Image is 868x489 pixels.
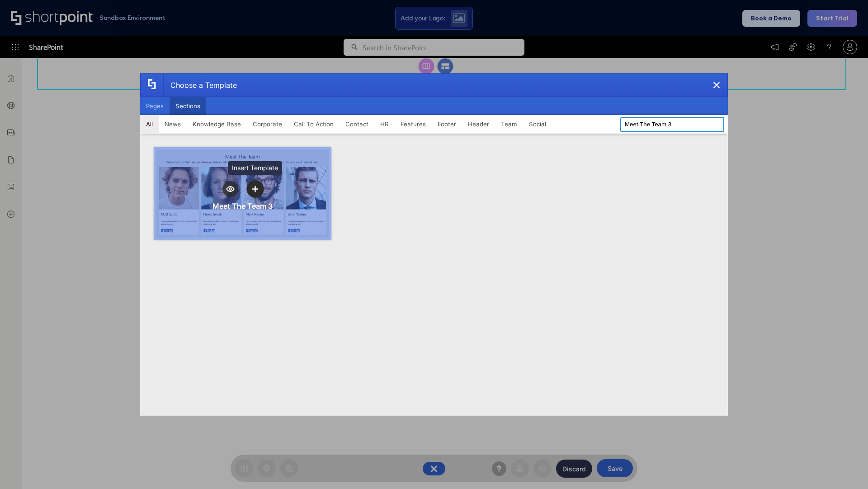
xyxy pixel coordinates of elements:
[140,97,170,115] button: Pages
[620,117,724,132] input: Search
[823,446,868,489] iframe: Chat Widget
[495,115,523,133] button: Team
[140,115,159,133] button: All
[247,115,288,133] button: Corporate
[187,115,247,133] button: Knowledge Base
[170,97,206,115] button: Sections
[462,115,495,133] button: Header
[212,201,273,211] div: Meet The Team 3
[163,74,237,96] div: Choose a Template
[395,115,432,133] button: Features
[159,115,187,133] button: News
[374,115,395,133] button: HR
[140,73,728,416] div: template selector
[523,115,552,133] button: Social
[340,115,374,133] button: Contact
[432,115,462,133] button: Footer
[288,115,340,133] button: Call To Action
